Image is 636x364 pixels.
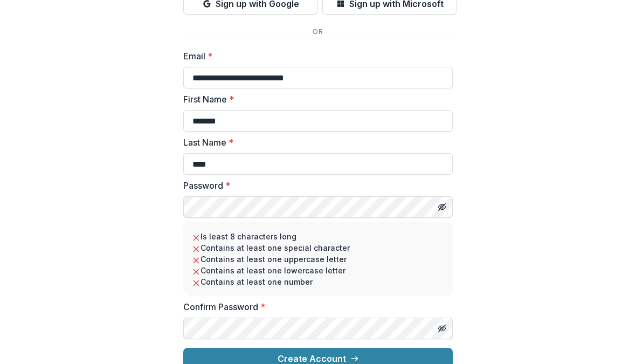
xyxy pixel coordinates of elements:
li: Contains at least one number [192,276,444,287]
li: Is least 8 characters long [192,231,444,242]
label: First Name [183,93,446,106]
label: Last Name [183,136,446,149]
li: Contains at least one lowercase letter [192,265,444,276]
label: Email [183,50,446,63]
button: Toggle password visibility [433,320,451,337]
button: Toggle password visibility [433,198,451,216]
li: Contains at least one uppercase letter [192,253,444,265]
li: Contains at least one special character [192,242,444,253]
label: Password [183,179,446,192]
label: Confirm Password [183,300,446,313]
